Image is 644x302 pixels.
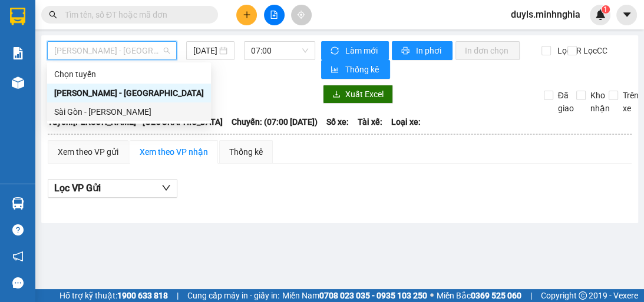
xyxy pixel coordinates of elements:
button: printerIn phơi [392,41,453,60]
span: down [161,183,171,193]
input: 12/08/2025 [193,44,217,57]
strong: 0369 525 060 [471,291,521,300]
div: [PERSON_NAME] - [GEOGRAPHIC_DATA] [54,87,204,99]
span: Miền Bắc [437,289,521,302]
span: Trên xe [618,89,643,115]
span: Hỗ trợ kỹ thuật: [60,289,168,302]
span: Cung cấp máy in - giấy in: [187,289,279,302]
span: Lọc CR [553,44,583,57]
span: plus [243,11,251,19]
span: bar-chart [331,65,341,75]
span: | [177,289,179,302]
button: bar-chartThống kê [321,60,390,79]
button: plus [236,5,257,25]
div: Xem theo VP gửi [58,145,118,158]
span: Tài xế: [358,115,382,128]
strong: 0708 023 035 - 0935 103 250 [319,291,427,300]
span: caret-down [622,9,632,20]
button: file-add [264,5,285,25]
button: caret-down [616,5,637,25]
button: In đơn chọn [455,41,520,60]
span: Loại xe: [391,115,421,128]
span: duyls.minhnghia [501,7,590,22]
sup: 1 [602,5,610,14]
input: Tìm tên, số ĐT hoặc mã đơn [65,8,204,21]
span: | [530,289,532,302]
span: Phan Rí - Sài Gòn [54,42,170,59]
img: warehouse-icon [12,77,24,89]
span: Đã giao [553,89,579,115]
span: Số xe: [326,115,349,128]
img: solution-icon [12,47,24,59]
div: Phan Rí - Sài Gòn [47,84,211,102]
span: file-add [270,11,278,19]
span: printer [401,47,411,56]
span: Làm mới [345,44,379,57]
span: search [49,11,57,19]
span: aim [297,11,305,19]
span: In phơi [416,44,443,57]
span: Lọc VP Gửi [54,181,101,195]
span: Miền Nam [282,289,427,302]
span: Kho nhận [586,89,615,115]
span: question-circle [12,224,24,235]
span: 1 [603,5,607,14]
button: aim [291,5,312,25]
img: warehouse-icon [12,197,24,210]
button: syncLàm mới [321,41,389,60]
div: Thống kê [229,145,263,158]
img: logo-vxr [10,8,25,25]
span: message [12,277,24,288]
span: sync [331,47,341,56]
span: Thống kê [345,63,381,76]
span: notification [12,251,24,262]
div: Chọn tuyến [47,65,211,84]
span: Lọc CC [579,44,609,57]
strong: 1900 633 818 [117,291,168,300]
div: Xem theo VP nhận [140,145,208,158]
div: Chọn tuyến [54,68,204,81]
button: downloadXuất Excel [323,85,393,104]
span: 07:00 [251,42,308,59]
span: copyright [579,291,587,300]
div: Sài Gòn - [PERSON_NAME] [54,105,204,118]
img: icon-new-feature [595,9,606,20]
button: Lọc VP Gửi [48,179,177,198]
div: Sài Gòn - Phan Rí [47,102,211,121]
span: Chuyến: (07:00 [DATE]) [232,115,318,128]
span: ⚪️ [430,293,434,298]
